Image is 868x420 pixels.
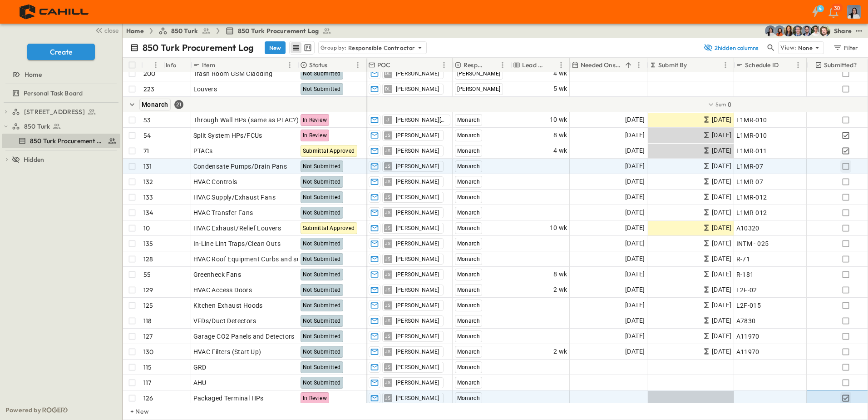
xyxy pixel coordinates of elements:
span: Not Submitted [303,163,341,170]
button: row view [291,42,301,53]
span: Through Wall HPs (same as PTAC?) [193,115,299,125]
span: close [104,26,118,35]
span: Monarch [457,302,480,309]
span: [DATE] [712,145,731,156]
span: L1MR-010 [736,115,767,125]
img: Kyle Baltes (kbaltes@cahill-sf.com) [810,25,821,36]
span: Monarch [457,395,480,401]
span: [DATE] [625,176,645,187]
span: [DATE] [625,192,645,202]
img: Stephanie McNeill (smcneill@cahill-sf.com) [774,25,785,36]
button: Sort [393,60,403,70]
button: 4 [806,4,824,20]
span: HVAC Exhaust/Relief Louvers [193,224,281,233]
span: JS [385,243,391,244]
span: Monarch [457,179,480,185]
div: Info [164,58,191,72]
span: Not Submitted [303,70,341,77]
p: 125 [143,301,153,310]
span: JS [385,228,391,228]
span: [DATE] [625,315,645,326]
span: [DATE] [712,161,731,171]
div: 850 Turktest [2,119,120,134]
span: [DATE] [625,207,645,218]
span: 0 [728,100,731,109]
div: Personal Task Boardtest [2,86,120,100]
span: JS [385,367,391,367]
span: HVAC Controls [193,177,237,186]
button: Menu [284,60,295,70]
span: [DATE] [712,254,731,264]
span: Monarch [457,256,480,262]
p: Item [202,60,215,70]
img: Daniel Esposito (desposito@cahill-sf.com) [819,25,830,36]
a: Home [126,26,144,35]
span: [PERSON_NAME] [396,255,439,263]
button: Menu [556,60,567,70]
button: Filter [829,41,861,54]
div: Info [166,52,177,78]
span: [STREET_ADDRESS] [24,107,85,116]
button: test [853,25,864,36]
span: [PERSON_NAME] [396,178,439,185]
p: 135 [143,239,153,248]
button: Sort [145,60,155,70]
div: Filter [833,43,858,53]
a: [STREET_ADDRESS] [12,105,118,118]
span: [PERSON_NAME] [396,147,439,155]
span: [DATE] [625,269,645,280]
p: POC [377,60,391,70]
span: Monarch [457,163,480,170]
p: 55 [143,270,151,279]
span: Not Submitted [303,380,341,386]
p: 30 [834,5,840,12]
span: Not Submitted [303,86,341,92]
span: Monarch [457,380,480,386]
span: 10 wk [550,115,567,125]
span: [PERSON_NAME] [396,163,439,170]
button: 2hidden columns [698,41,764,54]
span: A11970 [736,332,759,341]
p: Group by: [321,43,346,52]
span: Louvers [193,85,217,94]
span: [PERSON_NAME] [396,194,439,201]
span: Not Submitted [303,364,341,370]
span: JS [385,259,391,259]
span: GRD [193,363,207,372]
button: Sort [329,60,339,70]
span: HVAC Roof Equipment Curbs and supports [193,255,321,264]
span: [PERSON_NAME] [396,379,439,386]
button: Sort [546,60,556,70]
p: Status [309,60,327,70]
span: Not Submitted [303,318,341,324]
a: Home [2,68,118,81]
div: 21 [174,100,183,109]
span: [DATE] [625,285,645,295]
span: A11970 [736,347,759,356]
a: 850 Turk [158,26,211,35]
span: HVAC Supply/Exhaust Fans [193,193,276,202]
img: Kim Bowen (kbowen@cahill-sf.com) [783,25,794,36]
button: Sort [780,60,790,70]
span: JS [385,135,391,135]
span: Monarch [457,225,480,231]
span: [PERSON_NAME] [396,364,439,371]
span: In Review [303,132,327,139]
p: Responsible Contractor [348,43,415,52]
a: 850 Turk Procurement Log [2,135,118,147]
span: 8 wk [553,130,567,140]
span: 5 wk [553,84,567,94]
span: Monarch [457,240,480,247]
span: [DATE] [625,238,645,249]
span: [PERSON_NAME] [396,395,439,402]
span: [PERSON_NAME] [457,70,501,77]
span: L1MR-011 [736,146,767,155]
p: 131 [143,162,152,171]
span: [DATE] [712,331,731,341]
span: HVAC Transfer Fans [193,208,253,217]
span: [DATE] [712,115,731,125]
span: Not Submitted [303,240,341,247]
span: [PERSON_NAME] [396,70,439,77]
p: 134 [143,208,153,217]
